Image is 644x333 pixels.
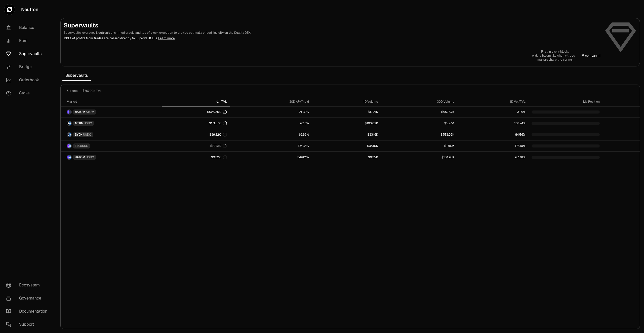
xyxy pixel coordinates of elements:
div: $39.22K [209,133,227,137]
a: Documentation [2,305,54,318]
a: 3.29% [457,106,529,118]
p: makers share the spring. [532,58,578,62]
a: $5.77M [381,118,457,129]
a: Stake [2,87,54,100]
p: First in every block, [532,50,578,54]
span: ATOM [86,110,94,114]
a: $17.27K [312,106,381,118]
img: dATOM Logo [67,155,69,159]
a: $1.94M [381,140,457,152]
a: $9.35K [312,152,381,163]
span: TIA [75,144,79,148]
a: @jcompagni1 [582,54,600,58]
div: $525.36K [207,110,227,114]
a: $39.22K [162,129,230,140]
div: TVL [165,100,227,104]
a: Bridge [2,60,54,73]
div: Market [67,100,159,104]
img: NTRN Logo [67,121,69,125]
img: DYDX Logo [67,133,69,137]
span: NTRN [75,121,83,125]
a: Support [2,318,54,331]
a: 104.74% [457,118,529,129]
a: NTRN LogoUSDC LogoNTRNUSDC [61,118,162,129]
a: DYDX LogoUSDC LogoDYDXUSDC [61,129,162,140]
span: 5 items [67,89,77,93]
div: 1D Volume [315,100,378,104]
a: TIA LogoUSDC LogoTIAUSDC [61,140,162,152]
span: DYDX [75,133,83,137]
span: USDC [84,121,92,125]
h2: Supervaults [64,21,600,29]
span: USDC [86,155,94,159]
a: First in every block,orders bloom like cherry trees—makers share the spring. [532,50,578,62]
div: 30D APY/hold [233,100,309,104]
a: $171.87K [162,118,230,129]
img: USDC Logo [69,133,71,137]
a: $48.10K [312,140,381,152]
a: 28.16% [230,118,312,129]
a: dATOM LogoATOM LogodATOMATOM [61,106,162,118]
a: $525.36K [162,106,230,118]
a: dATOM LogoUSDC LogodATOMUSDC [61,152,162,163]
span: USDC [83,133,91,137]
a: 349.01% [230,152,312,163]
a: $957.57K [381,106,457,118]
a: Supervaults [2,47,54,60]
a: 193.36% [230,140,312,152]
a: 281.81% [457,152,529,163]
img: TIA Logo [67,144,69,148]
a: Balance [2,21,54,34]
img: USDC Logo [69,121,71,125]
a: 84.56% [457,129,529,140]
div: 30D Volume [384,100,454,104]
div: $3.32K [211,155,227,159]
a: Ecosystem [2,279,54,292]
a: $27.31K [162,140,230,152]
a: 66.86% [230,129,312,140]
div: 1D Vol/TVL [460,100,526,104]
div: $27.31K [210,144,227,148]
a: $184.93K [381,152,457,163]
span: USDC [80,144,88,148]
a: $33.16K [312,129,381,140]
a: Earn [2,34,54,47]
div: My Position [532,100,599,104]
a: Orderbook [2,73,54,87]
div: $171.87K [209,121,227,125]
a: Governance [2,292,54,305]
span: $767.09K TVL [83,89,102,93]
span: Supervaults [62,70,91,81]
a: $180.02K [312,118,381,129]
span: dATOM [75,110,85,114]
a: 176.10% [457,140,529,152]
p: 100% of profits from trades are passed directly to Supervault LPs. [64,36,600,41]
p: orders bloom like cherry trees— [532,54,578,58]
img: ATOM Logo [69,110,71,114]
a: 24.32% [230,106,312,118]
a: Learn more [158,36,175,40]
img: USDC Logo [69,144,71,148]
img: USDC Logo [69,155,71,159]
p: Supervaults leverages Neutron's enshrined oracle and top of block execution to provide optimally ... [64,30,600,35]
img: dATOM Logo [67,110,69,114]
p: @ jcompagni1 [582,54,600,58]
a: $3.32K [162,152,230,163]
span: dATOM [75,155,85,159]
a: $753.03K [381,129,457,140]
